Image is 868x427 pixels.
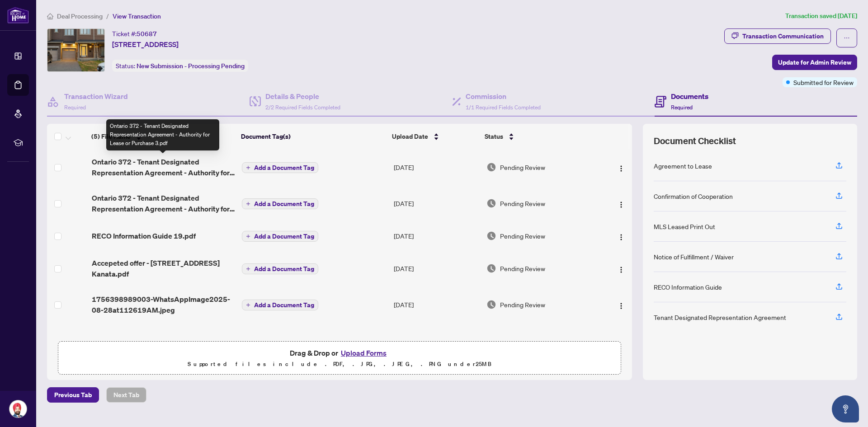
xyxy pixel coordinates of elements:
[500,162,545,172] span: Pending Review
[265,91,340,102] h4: Details & People
[246,234,250,239] span: plus
[618,201,625,208] img: Logo
[92,294,235,315] span: 1756398989003-WhatsAppImage2025-08-28at112619AM.jpeg
[137,30,157,38] span: 50687
[390,221,483,250] td: [DATE]
[618,234,625,241] img: Logo
[64,91,128,102] h4: Transaction Wizard
[254,164,314,171] span: Add a Document Tag
[254,201,314,207] span: Add a Document Tag
[654,161,712,171] div: Agreement to Lease
[671,104,693,111] span: Required
[237,124,388,149] th: Document Tag(s)
[390,250,483,286] td: [DATE]
[500,263,545,273] span: Pending Review
[106,387,146,403] button: Next Tab
[47,29,104,71] img: IMG-X12361562_1.jpg
[618,266,625,273] img: Logo
[290,347,389,359] span: Drag & Drop or
[242,230,318,242] button: Add a Document Tag
[742,29,824,43] div: Transaction Communication
[338,347,389,359] button: Upload Forms
[246,303,250,307] span: plus
[47,387,99,403] button: Previous Tab
[772,55,857,70] button: Update for Admin Review
[500,198,545,208] span: Pending Review
[92,192,235,214] span: Ontario 372 - Tenant Designated Representation Agreement - Authority for Lease or Purchase 2.pdf
[106,119,219,150] div: Ontario 372 - Tenant Designated Representation Agreement - Authority for Lease or Purchase 3.pdf
[246,202,250,206] span: plus
[671,91,708,102] h4: Documents
[388,124,481,149] th: Upload Date
[242,231,318,242] button: Add a Document Tag
[58,342,621,375] span: Drag & Drop orUpload FormsSupported files include .PDF, .JPG, .JPEG, .PNG under25MB
[486,263,496,273] img: Document Status
[242,263,318,275] button: Add a Document Tag
[724,28,831,44] button: Transaction Communication
[242,198,318,210] button: Add a Document Tag
[242,300,318,310] button: Add a Document Tag
[242,299,318,311] button: Add a Document Tag
[113,12,161,20] span: View Transaction
[390,286,483,323] td: [DATE]
[242,162,318,173] button: Add a Document Tag
[485,131,503,141] span: Status
[64,359,615,370] p: Supported files include .PDF, .JPG, .JPEG, .PNG under 25 MB
[486,300,496,310] img: Document Status
[654,221,715,231] div: MLS Leased Print Out
[392,131,428,141] span: Upload Date
[88,124,237,149] th: (5) File Name
[654,252,734,262] div: Notice of Fulfillment / Waiver
[832,395,859,422] button: Open asap
[92,230,196,241] span: RECO Information Guide 19.pdf
[254,266,314,272] span: Add a Document Tag
[466,91,541,102] h4: Commission
[92,156,235,178] span: Ontario 372 - Tenant Designated Representation Agreement - Authority for Lease or Purchase 3.pdf
[486,162,496,172] img: Document Status
[614,229,628,243] button: Logo
[390,185,483,221] td: [DATE]
[844,35,850,41] span: ellipsis
[500,300,545,310] span: Pending Review
[137,62,245,70] span: New Submission - Processing Pending
[481,124,597,149] th: Status
[254,233,314,239] span: Add a Document Tag
[614,196,628,211] button: Logo
[242,162,318,174] button: Add a Document Tag
[246,267,250,271] span: plus
[654,282,722,292] div: RECO Information Guide
[654,135,736,147] span: Document Checklist
[246,165,250,170] span: plus
[466,104,541,111] span: 1/1 Required Fields Completed
[618,165,625,172] img: Logo
[7,7,29,23] img: logo
[785,11,857,21] article: Transaction saved [DATE]
[654,312,786,322] div: Tenant Designated Representation Agreement
[92,258,235,279] span: Accepeted offer - [STREET_ADDRESS] Kanata.pdf
[618,302,625,310] img: Logo
[106,11,109,21] li: /
[486,198,496,208] img: Document Status
[112,28,157,39] div: Ticket #:
[265,104,340,111] span: 2/2 Required Fields Completed
[614,261,628,276] button: Logo
[242,263,318,274] button: Add a Document Tag
[242,198,318,209] button: Add a Document Tag
[500,231,545,241] span: Pending Review
[614,160,628,174] button: Logo
[614,297,628,312] button: Logo
[57,12,103,20] span: Deal Processing
[91,131,131,141] span: (5) File Name
[778,55,851,70] span: Update for Admin Review
[112,60,248,72] div: Status:
[112,39,179,50] span: [STREET_ADDRESS]
[47,13,53,19] span: home
[390,149,483,185] td: [DATE]
[486,231,496,241] img: Document Status
[254,302,314,308] span: Add a Document Tag
[9,400,27,418] img: Profile Icon
[64,104,86,111] span: Required
[793,77,854,87] span: Submitted for Review
[654,191,733,201] div: Confirmation of Cooperation
[54,388,92,402] span: Previous Tab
